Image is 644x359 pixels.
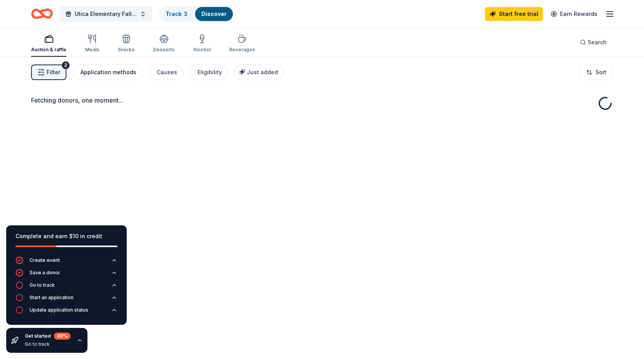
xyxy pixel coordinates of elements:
div: Eligibility [197,68,222,77]
div: Application methods [80,68,136,77]
button: Update application status [16,306,117,319]
button: Sort [579,64,613,80]
button: Save a donor [16,269,117,281]
button: Start an application [16,294,117,306]
span: Utica Elementary Fall Festival [75,9,137,19]
div: Go to track [30,282,55,288]
div: Update application status [30,307,88,313]
button: Go to track [16,281,117,294]
button: Alcohol [193,31,211,57]
button: Snacks [118,31,134,57]
div: Get started [25,333,70,340]
div: Go to track [25,341,70,347]
button: Desserts [153,31,175,57]
div: Complete and earn $10 in credit [16,232,117,241]
button: Beverages [229,31,255,57]
button: Auction & raffle [31,31,66,57]
a: Earn Rewards [546,7,602,21]
div: Meals [85,47,99,53]
div: Beverages [229,47,255,53]
a: Track· 3 [166,10,187,17]
button: Create event [16,256,117,269]
div: Save a donor [30,270,60,276]
button: Just added [234,64,284,80]
div: Auction & raffle [31,47,66,53]
div: Snacks [118,47,134,53]
div: 2 [62,61,70,69]
button: Causes [149,64,183,80]
button: Track· 3Discover [159,6,234,22]
button: Filter2 [31,64,66,80]
span: Sort [595,68,606,77]
button: Application methods [73,64,143,80]
div: Create event [30,257,60,263]
div: Desserts [153,47,175,53]
button: Utica Elementary Fall Festival [59,6,152,22]
a: Discover [201,10,227,17]
div: Fetching donors, one moment... [31,96,613,105]
button: Search [574,35,613,50]
span: Search [588,38,607,47]
button: Meals [85,31,99,57]
a: Home [31,5,53,23]
span: Just added [247,69,278,75]
div: Start an application [30,295,73,301]
div: 40 % [54,333,70,340]
button: Eligibility [190,64,228,80]
span: Filter [47,68,60,77]
div: Alcohol [193,47,211,53]
a: Start free trial [485,7,543,21]
div: Causes [157,68,177,77]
